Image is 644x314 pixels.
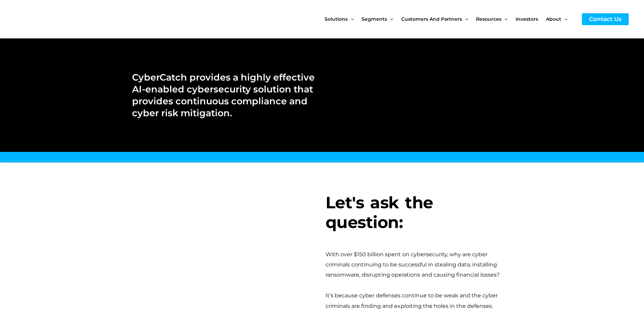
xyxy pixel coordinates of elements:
[387,5,393,33] span: Menu Toggle
[326,249,512,280] div: With over $150 billion spent on cybersecurity, why are cyber criminals continuing to be successfu...
[501,5,508,33] span: Menu Toggle
[476,5,501,33] span: Resources
[546,5,561,33] span: About
[326,291,512,311] div: It’s because cyber defenses continue to be weak and the cyber criminals are finding and exploitin...
[348,5,354,33] span: Menu Toggle
[326,193,512,232] h3: Let's ask the question:
[516,5,538,33] span: Investors
[12,5,93,33] img: CyberCatch
[325,5,348,33] span: Solutions
[582,13,629,25] a: Contact Us
[561,5,567,33] span: Menu Toggle
[516,5,546,33] a: Investors
[325,5,575,33] nav: Site Navigation: New Main Menu
[401,5,462,33] span: Customers and Partners
[462,5,468,33] span: Menu Toggle
[362,5,387,33] span: Segments
[132,71,315,119] h2: CyberCatch provides a highly effective AI-enabled cybersecurity solution that provides continuous...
